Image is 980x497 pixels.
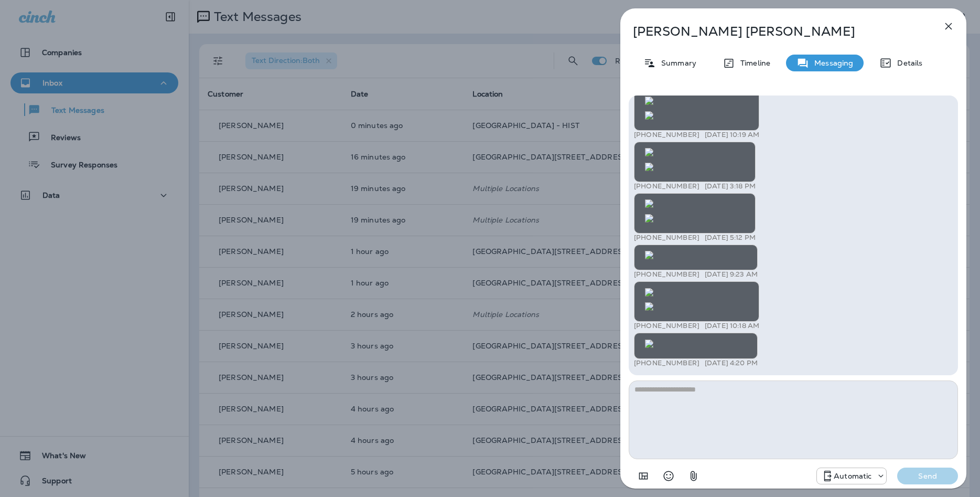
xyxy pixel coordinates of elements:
p: [DATE] 10:18 AM [705,322,759,330]
img: twilio-download [645,111,653,120]
p: [DATE] 5:12 PM [705,234,756,242]
button: Add in a premade template [633,466,654,487]
img: twilio-download [645,148,653,156]
p: [PHONE_NUMBER] [634,270,699,279]
p: [PHONE_NUMBER] [634,182,699,191]
p: [PHONE_NUMBER] [634,234,699,242]
img: twilio-download [645,163,653,171]
p: [DATE] 10:19 AM [705,131,759,139]
img: twilio-download [645,340,653,348]
img: twilio-download [645,288,653,297]
p: [PERSON_NAME] [PERSON_NAME] [633,24,919,39]
p: Summary [656,59,696,67]
img: twilio-download [645,199,653,208]
p: [PHONE_NUMBER] [634,359,699,367]
p: Messaging [809,59,853,67]
p: Automatic [834,472,871,480]
p: Details [892,59,922,67]
img: twilio-download [645,251,653,259]
p: [PHONE_NUMBER] [634,322,699,330]
p: [DATE] 4:20 PM [705,359,758,367]
img: twilio-download [645,302,653,311]
img: twilio-download [645,214,653,223]
img: twilio-download [645,97,653,105]
p: [PHONE_NUMBER] [634,131,699,139]
p: Timeline [735,59,770,67]
button: Select an emoji [658,466,679,487]
p: [DATE] 9:23 AM [705,270,758,279]
p: [DATE] 3:18 PM [705,182,756,191]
